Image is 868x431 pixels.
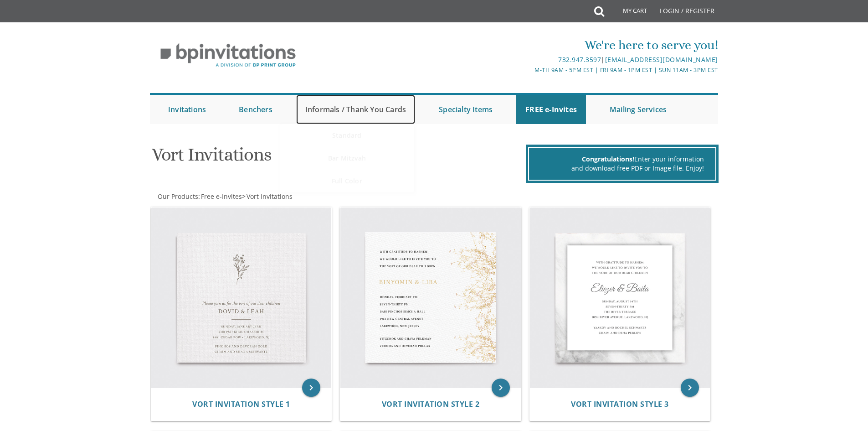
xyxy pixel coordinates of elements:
[296,95,415,124] a: Informals / Thank You Cards
[280,147,414,170] a: Bar Mitzvah
[540,164,704,173] div: and download free PDF or Image file. Enjoy!
[540,155,704,164] div: Enter your information
[159,95,215,124] a: Invitations
[681,379,699,397] a: keyboard_arrow_right
[340,36,718,54] div: We're here to serve you!
[247,192,293,201] span: Vort Invitations
[150,192,434,201] div: :
[601,95,676,124] a: Mailing Services
[192,400,290,409] a: Vort Invitation Style 1
[340,65,718,75] div: M-Th 9am - 5pm EST | Fri 9am - 1pm EST | Sun 11am - 3pm EST
[150,36,306,74] img: BP Invitation Loft
[230,95,282,124] a: Benchers
[340,54,718,65] div: |
[571,399,669,409] span: Vort Invitation Style 3
[200,192,242,201] a: Free e-Invites
[242,192,293,201] span: >
[571,400,669,409] a: Vort Invitation Style 3
[151,208,332,388] img: Vort Invitation Style 1
[530,208,710,388] img: Vort Invitation Style 3
[152,145,524,171] h1: Vort Invitations
[246,192,293,201] a: Vort Invitations
[280,170,414,192] a: Full Color
[192,399,290,409] span: Vort Invitation Style 1
[558,55,601,64] a: 732.947.3597
[492,379,510,397] a: keyboard_arrow_right
[516,95,586,124] a: FREE e-Invites
[582,155,634,163] span: Congratulations!
[340,208,521,388] img: Vort Invitation Style 2
[430,95,502,124] a: Specialty Items
[302,379,320,397] a: keyboard_arrow_right
[605,55,718,64] a: [EMAIL_ADDRESS][DOMAIN_NAME]
[603,1,653,24] a: My Cart
[382,399,480,409] span: Vort Invitation Style 2
[201,192,242,201] span: Free e-Invites
[280,124,414,147] a: Standard
[157,192,198,201] a: Our Products
[382,400,480,409] a: Vort Invitation Style 2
